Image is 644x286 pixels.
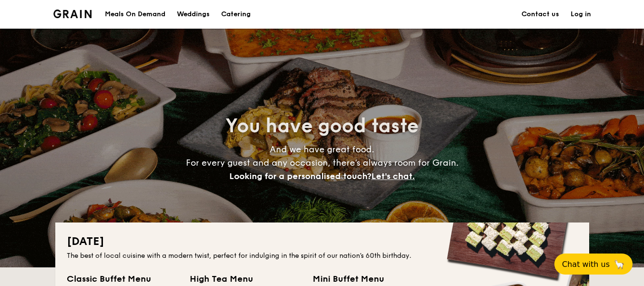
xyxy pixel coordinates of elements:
[225,115,419,138] span: You have good taste
[562,260,610,269] span: Chat with us
[371,171,415,181] span: Let's chat.
[186,144,459,181] span: And we have great food. For every guest and any occasion, there’s always room for Grain.
[229,171,371,181] span: Looking for a personalised touch?
[67,272,178,286] div: Classic Buffet Menu
[613,259,625,270] span: 🦙
[554,254,633,275] button: Chat with us🦙
[67,251,578,261] div: The best of local cuisine with a modern twist, perfect for indulging in the spirit of our nation’...
[53,10,92,18] img: Grain
[313,272,424,286] div: Mini Buffet Menu
[53,10,92,18] a: Logotype
[67,234,578,249] h2: [DATE]
[190,272,301,286] div: High Tea Menu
